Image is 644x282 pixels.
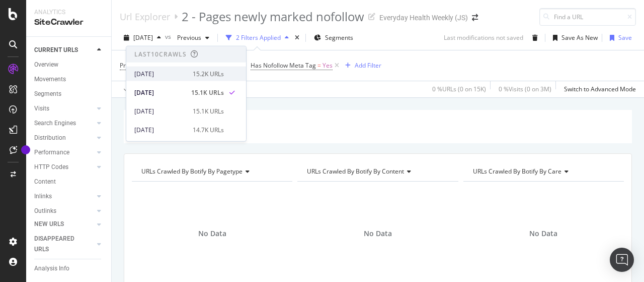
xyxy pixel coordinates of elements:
button: [DATE] [120,30,165,46]
a: Performance [34,147,94,158]
div: Open Intercom Messenger [610,248,634,272]
div: 15.1K URLs [193,106,224,116]
span: Yes [323,59,333,73]
button: Add Filter [341,60,381,72]
div: arrow-right-arrow-left [472,14,478,21]
span: URLs Crawled By Botify By pagetype [141,167,243,176]
div: Switch to Advanced Mode [564,85,636,93]
div: 2 Filters Applied [236,33,281,42]
button: Previous [173,30,213,46]
a: Outlinks [34,206,94,216]
div: Outlinks [34,206,56,216]
span: Previous [173,33,201,42]
div: Last 10 Crawls [134,50,187,59]
h4: URLs Crawled By Botify By pagetype [139,163,283,180]
div: [DATE] [134,106,187,116]
span: No Data [364,229,392,239]
button: Segments [310,30,357,46]
span: No Data [198,229,226,239]
div: Has Nofollow Meta Tag = Yes [132,127,624,135]
div: Inlinks [34,191,52,202]
div: HTTP Codes [34,162,68,173]
div: 0 % Visits ( 0 on 3M ) [499,85,551,93]
div: 14.7K URLs [193,125,224,134]
div: 2 - Pages newly marked nofollow [182,8,364,25]
div: [DATE] [134,69,187,78]
div: Analytics [34,8,103,17]
div: Save [618,33,632,42]
a: DISAPPEARED URLS [34,234,94,255]
span: vs [165,32,173,41]
a: Movements [34,74,104,85]
div: Content [34,177,56,187]
span: URLs Crawled By Botify By content [307,167,404,176]
a: Inlinks [34,191,94,202]
button: Switch to Advanced Mode [560,81,636,97]
a: Visits [34,103,94,114]
a: CURRENT URLS [34,45,94,55]
span: No Data [529,229,557,239]
a: Segments [34,89,104,99]
input: Find a URL [539,8,636,26]
div: SiteCrawler [34,17,103,28]
a: Overview [34,60,104,70]
div: Analysis Info [34,263,69,274]
span: Segments [325,33,353,42]
button: Save As New [549,30,598,46]
div: NEW URLS [34,219,64,230]
button: Save [606,30,632,46]
a: Search Engines [34,118,94,129]
div: 15.1K URLs [191,88,224,97]
div: Visits [34,103,49,114]
div: Movements [34,74,66,85]
a: Distribution [34,133,94,143]
div: Performance [34,147,69,158]
h4: URLs Crawled By Botify By care [471,163,615,180]
div: CURRENT URLS [34,45,78,55]
h4: URLs Crawled By Botify By content [305,163,449,180]
div: Last modifications not saved [444,33,523,42]
div: Search Engines [34,118,76,129]
a: HTTP Codes [34,162,94,173]
span: Previous Has Nofollow Meta Tag [120,61,211,70]
div: 15.2K URLs [193,69,224,78]
span: 2025 Sep. 28th [133,33,153,42]
span: Has Nofollow Meta Tag [251,61,316,70]
div: Everyday Health Weekly (JS) [379,13,468,23]
div: DISAPPEARED URLS [34,234,85,255]
a: Url Explorer [120,11,170,22]
a: NEW URLS [34,219,94,230]
div: Distribution [34,133,66,143]
div: Overview [34,60,58,70]
div: Save As New [561,33,598,42]
div: [DATE] [134,88,185,97]
div: [DATE] [134,125,187,134]
div: times [293,33,301,43]
div: 0 % URLs ( 0 on 15K ) [432,85,486,93]
div: Add Filter [355,61,381,70]
span: URLs Crawled By Botify By care [473,167,561,176]
a: Analysis Info [34,263,104,274]
button: 2 Filters Applied [222,30,293,46]
a: Content [34,177,104,187]
div: Segments [34,89,61,99]
button: Apply [120,81,149,97]
div: Tooltip anchor [21,145,30,154]
span: = [317,61,321,70]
